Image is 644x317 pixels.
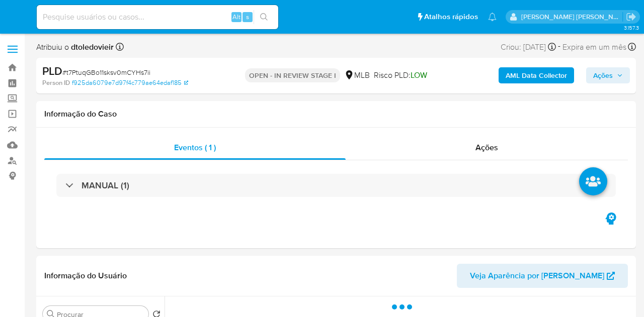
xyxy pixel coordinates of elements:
[44,109,628,119] h1: Informação do Caso
[37,11,278,24] input: Pesquise usuários ou casos...
[72,78,188,87] a: f925da6079e7d97f4c779ae64edaf185
[593,67,613,83] span: Ações
[558,40,560,54] span: -
[42,78,70,87] b: Person ID
[69,41,114,53] b: dtoledovieir
[246,12,249,22] span: s
[521,12,623,22] p: danilo.toledo@mercadolivre.com
[44,271,127,281] h1: Informação do Usuário
[457,264,628,288] button: Veja Aparência por [PERSON_NAME]
[62,67,150,77] span: # t7PtuqGBo11sksv0mCYHs7ii
[470,264,604,288] span: Veja Aparência por [PERSON_NAME]
[374,70,427,81] span: Risco PLD:
[499,67,574,83] button: AML Data Collector
[424,12,478,22] span: Atalhos rápidos
[56,174,616,197] div: MANUAL (1)
[82,180,129,191] h3: MANUAL (1)
[42,63,62,79] b: PLD
[506,67,567,83] b: AML Data Collector
[36,42,114,53] span: Atribuiu o
[174,142,216,153] span: Eventos ( 1 )
[232,12,240,22] span: Alt
[344,70,370,81] div: MLB
[562,42,626,53] span: Expira em um mês
[488,13,497,21] a: Notificações
[626,12,636,22] a: Sair
[586,67,630,83] button: Ações
[411,69,427,81] span: LOW
[245,68,340,82] p: OPEN - IN REVIEW STAGE I
[254,10,274,24] button: search-icon
[501,40,556,54] div: Criou: [DATE]
[475,142,498,153] span: Ações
